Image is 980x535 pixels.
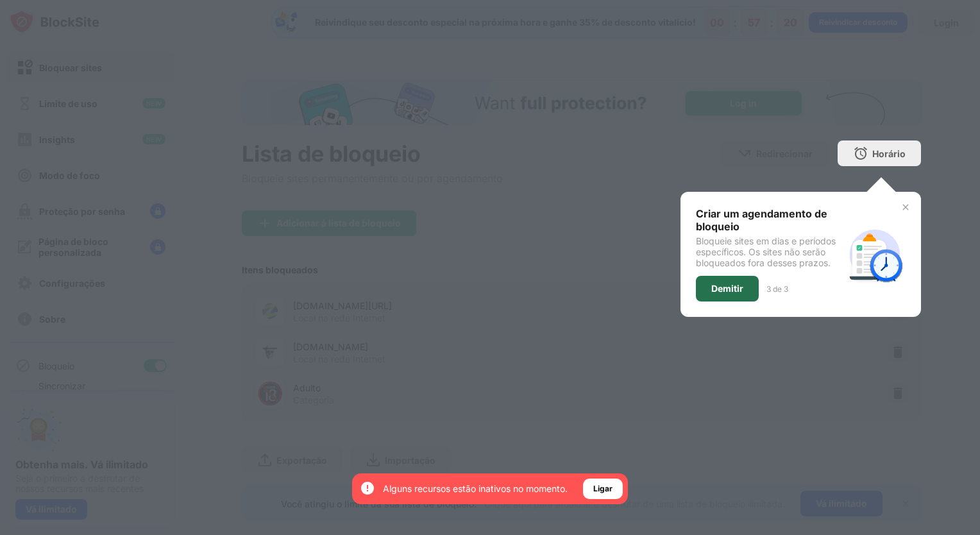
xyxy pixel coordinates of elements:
[360,480,375,496] img: error-circle-white.svg
[766,284,788,294] div: 3 de 3
[696,207,844,233] div: Criar um agendamento de bloqueio
[900,202,911,212] img: x-button.svg
[711,284,743,294] div: Demitir
[383,482,568,495] div: Alguns recursos estão inativos no momento.
[696,235,844,268] div: Bloqueie sites em dias e períodos específicos. Os sites não serão bloqueados fora desses prazos.
[593,482,612,495] div: Ligar
[844,224,906,285] img: schedule.svg
[872,148,906,159] div: Horário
